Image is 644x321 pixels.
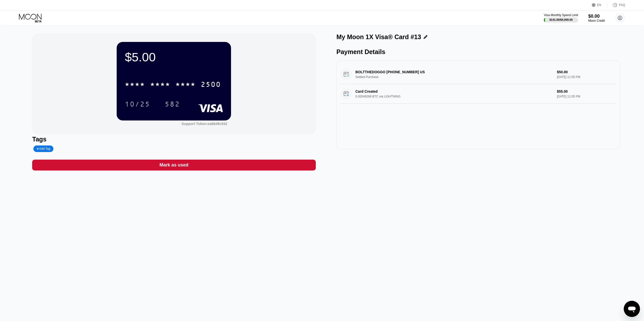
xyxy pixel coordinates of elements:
div: FAQ [619,3,625,7]
div: 582 [165,101,180,109]
div: Support Token:ea66d9c932 [181,122,227,126]
div: EN [592,3,607,8]
div: Support Token: ea66d9c932 [181,122,227,126]
div: EN [597,3,601,7]
iframe: Button to launch messaging window [624,301,640,317]
div: $0.00Moon Credit [588,14,605,22]
div: Visa Monthly Spend Limit$141.00/$4,000.00 [544,13,578,22]
div: Mark as used [159,162,188,168]
div: Tags [32,136,316,143]
div: Visa Monthly Spend Limit [544,13,578,17]
div: My Moon 1X Visa® Card #13 [337,33,421,41]
div: Mark as used [32,160,316,170]
div: Add Tag [36,147,50,151]
div: FAQ [607,3,625,8]
div: $141.00 / $4,000.00 [549,18,573,21]
div: 2500 [201,81,221,89]
div: Add Tag [33,145,53,152]
div: $5.00 [125,50,223,64]
div: 582 [161,98,184,110]
div: 10/25 [125,101,150,109]
div: Moon Credit [588,19,605,22]
div: 10/25 [121,98,154,110]
div: $0.00 [588,14,605,19]
div: Payment Details [337,48,620,56]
